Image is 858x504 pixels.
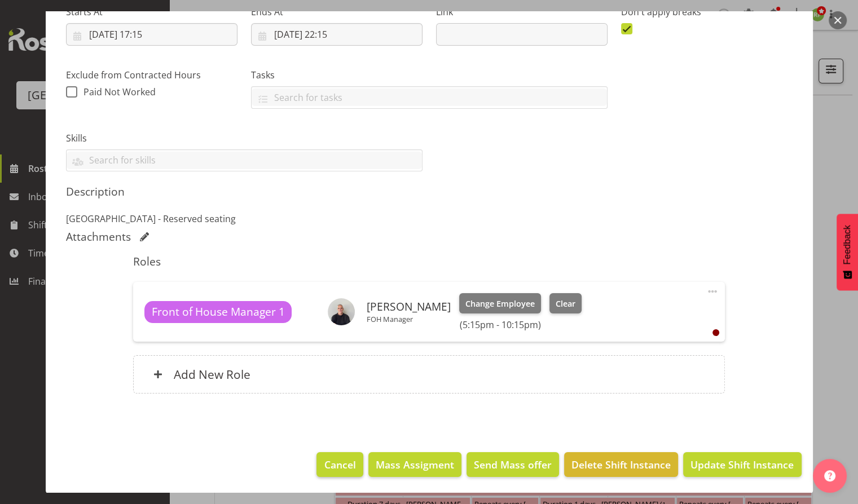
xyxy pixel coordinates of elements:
[66,131,423,145] label: Skills
[66,230,131,244] h5: Attachments
[152,304,285,320] span: Front of House Manager 1
[66,185,793,198] h5: Description
[66,68,237,82] label: Exclude from Contracted Hours
[564,452,678,477] button: Delete Shift Instance
[251,5,423,19] label: Ends At
[571,457,671,472] span: Delete Shift Instance
[251,68,608,82] label: Tasks
[459,319,581,330] h6: (5:15pm - 10:15pm)
[837,214,858,290] button: Feedback - Show survey
[324,457,356,472] span: Cancel
[368,452,461,477] button: Mass Assigment
[376,457,454,472] span: Mass Assigment
[83,86,156,98] span: Paid Not Worked
[174,367,250,382] h6: Add New Role
[824,470,835,481] img: help-xxl-2.png
[467,452,559,477] button: Send Mass offer
[621,5,793,19] label: Don't apply breaks
[465,298,535,310] span: Change Employee
[133,255,725,268] h5: Roles
[66,212,793,226] p: [GEOGRAPHIC_DATA] - Reserved seating
[66,23,237,46] input: Click to select...
[366,300,450,313] h6: [PERSON_NAME]
[459,293,541,313] button: Change Employee
[474,457,552,472] span: Send Mass offer
[67,152,422,169] input: Search for skills
[436,5,608,19] label: Link
[549,293,582,313] button: Clear
[251,23,423,46] input: Click to select...
[66,5,237,19] label: Starts At
[690,457,794,472] span: Update Shift Instance
[366,315,450,324] p: FOH Manager
[842,225,852,264] span: Feedback
[316,452,363,477] button: Cancel
[712,329,719,336] div: User is clocked out
[556,298,575,310] span: Clear
[252,89,607,106] input: Search for tasks
[328,298,355,325] img: aaron-smarte17f1d9530554f4cf5705981c6d53785.png
[683,452,801,477] button: Update Shift Instance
